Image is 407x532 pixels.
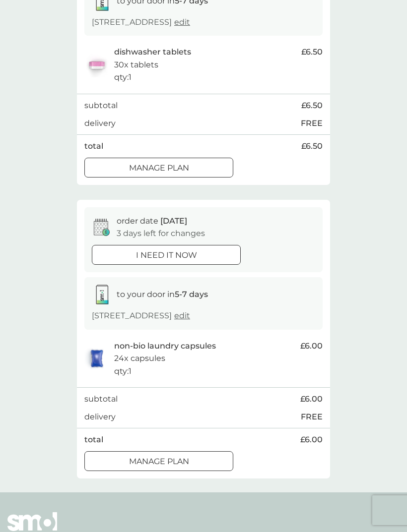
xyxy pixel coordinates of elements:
[301,411,323,423] p: FREE
[92,245,241,265] button: i need it now
[174,311,190,320] a: edit
[301,46,323,59] span: £6.50
[117,215,187,228] p: order date
[129,455,189,468] p: Manage plan
[84,411,116,423] p: delivery
[114,46,191,59] p: dishwasher tablets
[136,249,197,262] p: i need it now
[300,433,323,446] span: £6.00
[92,16,190,29] p: [STREET_ADDRESS]
[84,140,103,153] p: total
[301,140,323,153] span: £6.50
[117,227,205,240] p: 3 days left for changes
[129,162,189,175] p: Manage plan
[301,117,323,130] p: FREE
[84,393,118,406] p: subtotal
[300,340,323,353] span: £6.00
[92,309,190,322] p: [STREET_ADDRESS]
[84,117,116,130] p: delivery
[114,71,132,84] p: qty : 1
[114,352,165,365] p: 24x capsules
[175,290,208,299] strong: 5-7 days
[114,340,216,353] p: non-bio laundry capsules
[301,99,323,112] span: £6.50
[84,433,103,446] p: total
[117,290,208,299] span: to your door in
[84,158,233,177] button: Manage plan
[84,99,118,112] p: subtotal
[160,216,187,226] span: [DATE]
[174,17,190,27] a: edit
[114,365,132,378] p: qty : 1
[84,451,233,471] button: Manage plan
[114,59,158,71] p: 30x tablets
[300,393,323,406] span: £6.00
